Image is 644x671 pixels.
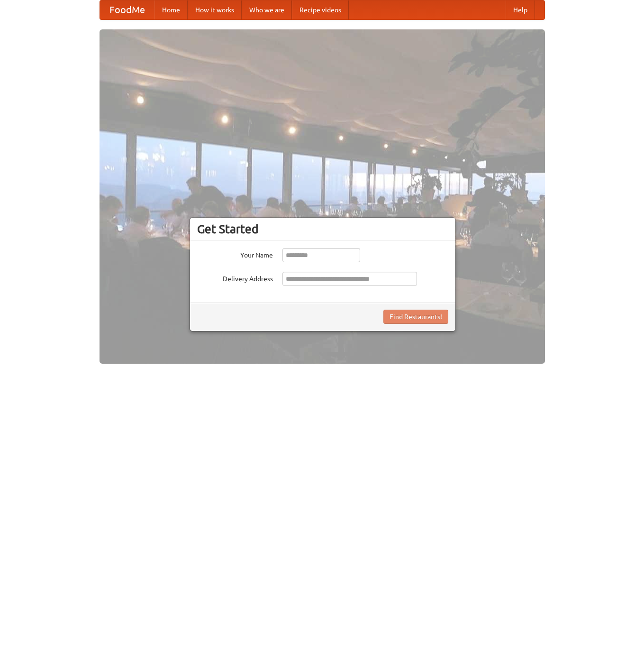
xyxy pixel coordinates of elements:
[197,222,448,236] h3: Get Started
[188,0,242,19] a: How it works
[197,248,273,260] label: Your Name
[292,0,349,19] a: Recipe videos
[242,0,292,19] a: Who we are
[506,0,535,19] a: Help
[383,310,448,324] button: Find Restaurants!
[197,272,273,284] label: Delivery Address
[100,0,154,19] a: FoodMe
[154,0,188,19] a: Home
